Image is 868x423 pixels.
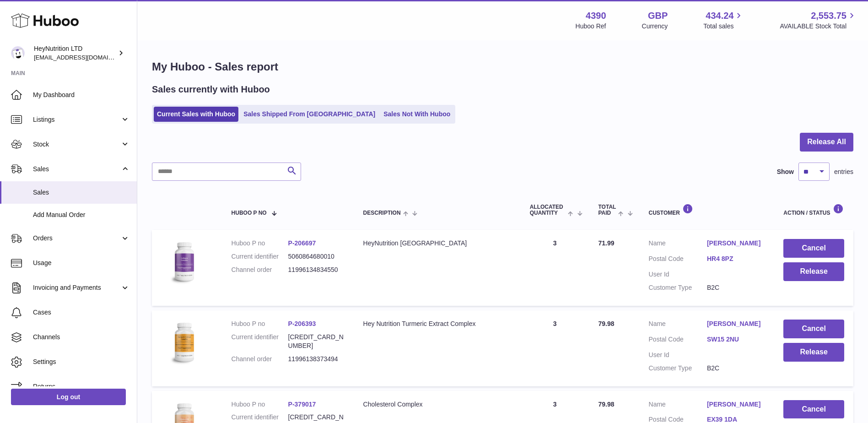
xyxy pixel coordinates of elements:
a: [PERSON_NAME] [707,239,765,248]
a: P-206393 [288,320,316,327]
span: Description [363,210,401,216]
span: 79.98 [598,320,615,327]
div: HeyNutrition LTD [34,44,116,62]
button: Cancel [783,320,844,338]
span: 2,553.75 [811,10,846,22]
dt: User Id [649,270,707,279]
a: Sales Shipped From [GEOGRAPHIC_DATA] [240,107,378,122]
dt: Channel order [232,355,288,363]
dd: 11996138373494 [288,355,345,363]
h1: My Huboo - Sales report [152,60,853,74]
a: P-379017 [288,401,316,408]
dt: Name [649,400,707,411]
dd: B2C [707,283,765,292]
dd: 11996134834550 [288,266,345,274]
a: [PERSON_NAME] [707,320,765,328]
span: Listings [33,115,120,124]
a: 2,553.75 AVAILABLE Stock Total [780,10,857,31]
strong: GBP [648,10,668,22]
div: Huboo Ref [576,22,606,31]
span: AVAILABLE Stock Total [780,22,857,31]
dt: Customer Type [649,364,707,373]
span: Invoicing and Payments [33,283,120,292]
td: 3 [521,230,589,306]
div: Cholesterol Complex [363,400,512,409]
dt: Huboo P no [232,320,288,328]
a: SW15 2NU [707,335,765,344]
dt: Name [649,239,707,250]
dt: Postal Code [649,255,707,266]
a: [PERSON_NAME] [707,400,765,409]
span: 71.99 [598,239,615,247]
span: My Dashboard [33,91,130,99]
div: Action / Status [783,204,844,216]
span: ALLOCATED Quantity [530,204,566,216]
span: Settings [33,358,130,366]
span: entries [834,168,853,176]
span: 434.24 [706,10,733,22]
button: Cancel [783,239,844,258]
span: Total paid [598,204,616,216]
span: Huboo P no [232,210,267,216]
a: Current Sales with Huboo [154,107,238,122]
span: Orders [33,234,120,243]
span: Sales [33,188,130,197]
dd: B2C [707,364,765,373]
td: 3 [521,310,589,386]
span: Total sales [703,22,744,31]
dt: Huboo P no [232,239,288,248]
dt: Current identifier [232,252,288,261]
dt: Huboo P no [232,400,288,409]
span: Add Manual Order [33,211,130,219]
label: Show [777,168,794,176]
a: P-206697 [288,239,316,247]
span: 79.98 [598,401,615,408]
div: Hey Nutrition Turmeric Extract Complex [363,320,512,328]
span: Returns [33,382,130,391]
button: Release [783,262,844,281]
img: 43901725567622.jpeg [161,239,207,285]
dt: Current identifier [232,333,288,350]
a: 434.24 Total sales [703,10,744,31]
div: Customer [649,204,766,216]
span: Stock [33,140,120,149]
div: HeyNutrition [GEOGRAPHIC_DATA] [363,239,512,248]
a: Sales Not With Huboo [380,107,453,122]
span: Cases [33,308,130,317]
button: Release All [800,133,853,152]
button: Cancel [783,400,844,419]
dt: Customer Type [649,283,707,292]
span: [EMAIL_ADDRESS][DOMAIN_NAME] [34,54,135,61]
dt: User Id [649,351,707,359]
img: 43901725567759.jpeg [161,320,207,365]
span: Sales [33,165,120,174]
div: Currency [642,22,668,31]
span: Usage [33,259,130,267]
dt: Name [649,320,707,331]
a: Log out [11,389,126,405]
button: Release [783,343,844,362]
dt: Postal Code [649,335,707,346]
dt: Channel order [232,266,288,274]
dd: 5060864680010 [288,252,345,261]
strong: 4390 [586,10,606,22]
img: internalAdmin-4390@internal.huboo.com [11,46,25,60]
span: Channels [33,333,130,342]
h2: Sales currently with Huboo [152,83,270,96]
a: HR4 8PZ [707,255,765,263]
dd: [CREDIT_CARD_NUMBER] [288,333,345,350]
